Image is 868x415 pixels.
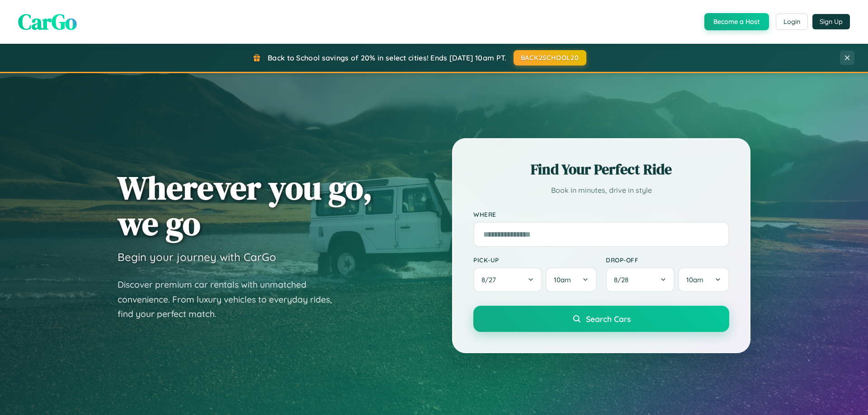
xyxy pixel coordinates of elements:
span: 10am [686,275,703,284]
h1: Wherever you go, we go [118,170,373,241]
label: Where [473,210,729,218]
button: 10am [546,267,597,292]
span: CarGo [18,7,77,37]
span: Search Cars [586,314,631,324]
button: Sign Up [812,14,850,29]
button: 8/27 [473,267,542,292]
h3: Begin your journey with CarGo [118,250,276,264]
button: 8/28 [606,267,675,292]
p: Discover premium car rentals with unmatched convenience. From luxury vehicles to everyday rides, ... [118,277,344,322]
label: Drop-off [606,256,729,264]
button: 10am [678,267,729,292]
button: Become a Host [704,13,769,30]
span: 8 / 27 [481,275,500,284]
h2: Find Your Perfect Ride [473,159,729,179]
button: BACK2SCHOOL20 [514,50,586,65]
label: Pick-up [473,256,597,264]
button: Login [776,14,808,30]
span: 8 / 28 [614,275,633,284]
button: Search Cars [473,306,729,332]
span: 10am [554,275,571,284]
span: Back to School savings of 20% in select cities! Ends [DATE] 10am PT. [268,53,506,62]
p: Book in minutes, drive in style [473,184,729,197]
